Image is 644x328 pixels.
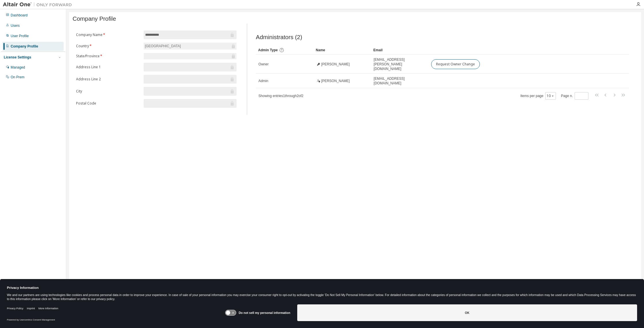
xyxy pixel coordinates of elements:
[520,92,556,100] span: Items per page
[431,59,480,69] button: Request Owner Change
[316,45,369,55] div: Name
[11,75,24,79] div: On Prem
[76,101,140,106] label: Postal Code
[374,57,426,71] span: [EMAIL_ADDRESS][PERSON_NAME][DOMAIN_NAME]
[561,92,588,100] span: Page n.
[76,54,140,58] label: State/Province
[374,76,426,86] span: [EMAIL_ADDRESS][DOMAIN_NAME]
[11,13,28,18] div: Dashboard
[258,62,268,67] span: Owner
[144,43,236,50] div: [GEOGRAPHIC_DATA]
[256,34,302,41] span: Administrators (2)
[321,79,350,83] span: [PERSON_NAME]
[76,33,140,37] label: Company Name
[321,62,350,67] span: [PERSON_NAME]
[373,45,426,55] div: Email
[258,48,278,52] span: Admin Type
[11,34,29,38] div: User Profile
[547,94,554,98] button: 10
[76,44,140,48] label: Country
[258,94,303,98] span: Showing entries 1 through 2 of 2
[258,79,268,83] span: Admin
[4,55,31,60] div: License Settings
[76,89,140,94] label: City
[11,65,25,70] div: Managed
[11,44,38,49] div: Company Profile
[144,43,182,49] div: [GEOGRAPHIC_DATA]
[11,23,20,28] div: Users
[73,16,116,22] span: Company Profile
[76,77,140,81] label: Address Line 2
[76,65,140,69] label: Address Line 1
[3,2,75,7] img: Altair One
